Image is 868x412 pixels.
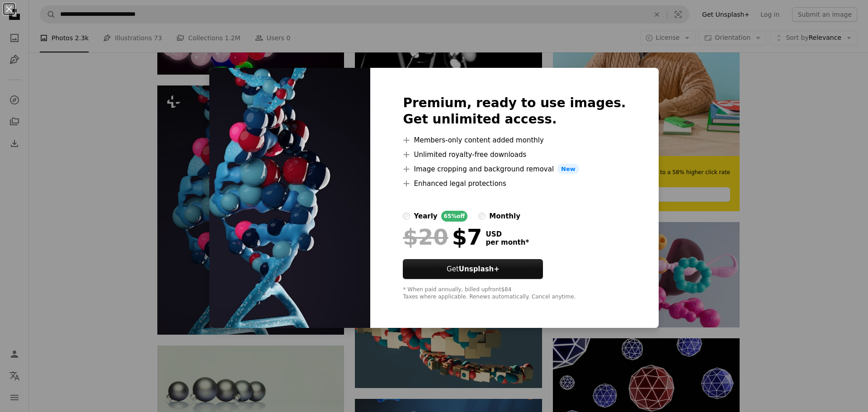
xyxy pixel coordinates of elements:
input: monthly [478,213,486,220]
div: 65% off [441,211,468,222]
div: yearly [414,211,437,222]
li: Unlimited royalty-free downloads [403,149,626,160]
strong: Unsplash+ [459,265,500,273]
li: Image cropping and background removal [403,164,626,175]
span: $20 [403,225,448,249]
span: New [557,164,579,175]
li: Members-only content added monthly [403,135,626,146]
li: Enhanced legal protections [403,178,626,189]
span: per month * [486,238,529,246]
h2: Premium, ready to use images. Get unlimited access. [403,95,626,128]
button: GetUnsplash+ [403,259,543,279]
div: $7 [403,225,482,249]
div: monthly [489,211,520,222]
div: * When paid annually, billed upfront $84 Taxes where applicable. Renews automatically. Cancel any... [403,286,626,301]
img: premium_photo-1676817323713-64c25946ec40 [209,68,370,328]
span: USD [486,230,529,238]
input: yearly65%off [403,213,410,220]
